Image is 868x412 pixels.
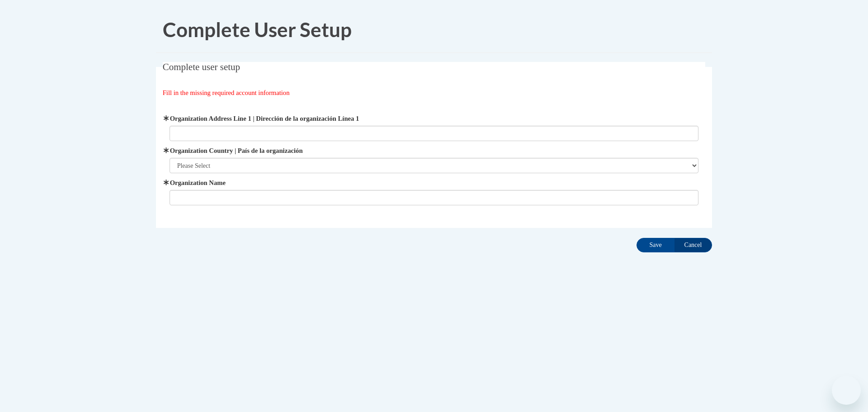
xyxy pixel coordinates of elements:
[163,62,240,72] span: Complete user setup
[832,376,861,405] iframe: Button to launch messaging window
[637,238,675,252] input: Save
[170,146,699,156] label: Organization Country | País de la organización
[163,89,290,96] span: Fill in the missing required account information
[170,190,699,205] input: Metadata input
[163,18,352,41] span: Complete User Setup
[170,114,699,123] label: Organization Address Line 1 | Dirección de la organización Línea 1
[170,178,699,188] label: Organization Name
[170,126,699,141] input: Metadata input
[674,238,712,252] input: Cancel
